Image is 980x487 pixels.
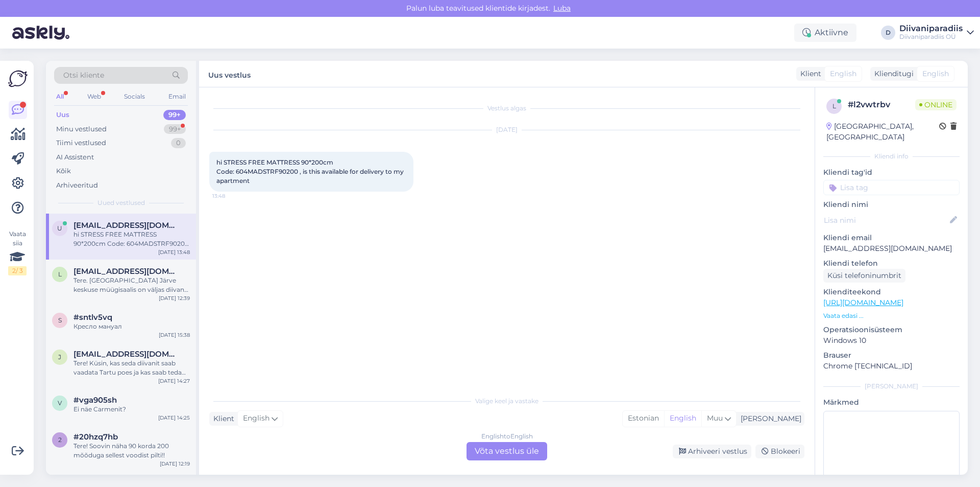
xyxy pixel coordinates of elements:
span: Muu [707,413,723,423]
div: Uus [56,110,69,120]
div: Arhiveeri vestlus [673,445,751,458]
span: Uued vestlused [97,198,145,207]
div: Diivaniparadiis OÜ [899,33,963,41]
p: Kliendi nimi [823,199,960,210]
div: Tere! Küsin, kas seda diivanit saab vaadata Tartu poes ja kas saab teda tellida teises värvis?NUR... [73,359,190,377]
span: English [922,68,949,79]
div: 2 / 3 [8,266,27,275]
span: s [58,316,62,324]
a: DiivaniparadiisDiivaniparadiis OÜ [899,25,974,41]
div: # l2vwtrbv [848,99,915,111]
div: Vaata siia [8,229,27,275]
p: Kliendi telefon [823,258,960,269]
div: Socials [122,90,147,103]
div: [GEOGRAPHIC_DATA], [GEOGRAPHIC_DATA] [826,121,939,143]
img: Askly Logo [8,69,28,88]
div: [PERSON_NAME] [737,413,801,424]
div: Web [85,90,103,103]
span: j [58,353,61,361]
span: u [57,224,62,232]
div: Tere. [GEOGRAPHIC_DATA] Järve keskuse müügisaalis on väljas diivan nimega MAURO. Kas see on ainuk... [73,276,190,294]
div: [PERSON_NAME] [823,382,960,391]
span: 13:48 [212,192,251,200]
p: [EMAIL_ADDRESS][DOMAIN_NAME] [823,243,960,254]
p: Vaata edasi ... [823,311,960,320]
span: #vga905sh [73,396,117,405]
div: Klienditugi [870,68,914,79]
span: English [830,68,856,79]
p: Chrome [TECHNICAL_ID] [823,361,960,372]
span: v [58,399,62,407]
div: 99+ [163,110,186,120]
div: [DATE] 13:48 [158,248,190,256]
div: Arhiveeritud [56,180,98,191]
div: Tiimi vestlused [56,138,106,148]
p: Kliendi email [823,233,960,243]
a: [URL][DOMAIN_NAME] [823,298,903,307]
span: #20hzq7hb [73,432,118,442]
div: Kliendi info [823,152,960,161]
span: 2 [58,436,62,444]
span: #sntlv5vq [73,313,112,322]
span: lillepold.mari@gmail.com [73,267,180,276]
div: [DATE] [209,125,804,134]
div: Blokeeri [755,445,804,458]
input: Lisa tag [823,180,960,195]
div: [DATE] 12:19 [160,460,190,468]
p: Märkmed [823,397,960,408]
label: Uus vestlus [208,67,251,81]
div: 99+ [164,124,186,134]
div: English to English [481,432,533,441]
span: l [58,270,62,278]
div: Tere! Soovin näha 90 korda 200 mõõduga sellest voodist pilti!! [73,442,190,460]
div: Vestlus algas [209,104,804,113]
div: D [881,26,895,40]
div: [DATE] 14:25 [158,414,190,422]
div: Küsi telefoninumbrit [823,269,905,283]
div: Valige keel ja vastake [209,397,804,406]
div: hi STRESS FREE MATTRESS 90*200cm Code: 604MADSTRF90200 , is this available for delivery to my apa... [73,230,190,248]
input: Lisa nimi [824,215,948,226]
div: Aktiivne [794,24,856,42]
div: Estonian [623,411,664,426]
p: Klienditeekond [823,287,960,297]
div: [DATE] 12:39 [159,294,190,302]
span: Otsi kliente [63,70,104,81]
span: English [243,413,269,424]
div: [DATE] 15:38 [159,331,190,339]
div: [DATE] 14:27 [158,377,190,385]
span: Online [915,99,957,110]
span: l [832,102,836,110]
div: Kõik [56,166,71,176]
p: Windows 10 [823,335,960,346]
div: Klient [796,68,821,79]
div: Кресло мануал [73,322,190,331]
p: Operatsioonisüsteem [823,324,960,335]
p: Kliendi tag'id [823,167,960,178]
div: All [54,90,66,103]
div: Ei näe Carmenit? [73,405,190,414]
div: Email [166,90,188,103]
span: julixpov@yandex.ru [73,350,180,359]
div: Võta vestlus üle [467,442,547,460]
span: usamakk102030@gmail.com [73,221,180,230]
div: Klient [209,413,234,424]
div: 0 [171,138,186,148]
span: hi STRESS FREE MATTRESS 90*200cm Code: 604MADSTRF90200 , is this available for delivery to my apa... [216,158,405,184]
div: Minu vestlused [56,124,107,134]
div: English [664,411,701,426]
span: Luba [550,4,574,13]
div: AI Assistent [56,152,94,163]
p: Brauser [823,350,960,361]
div: Diivaniparadiis [899,25,963,33]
